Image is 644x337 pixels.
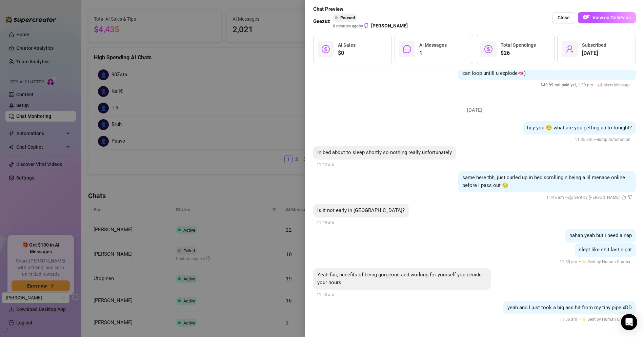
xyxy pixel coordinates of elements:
[317,220,334,225] span: 11:49 am
[541,83,578,87] span: $ 49.99 not paid yet ,
[333,24,408,28] span: 6 minutes ago by
[364,23,368,28] span: copy
[569,232,632,238] span: hahah yeah but i need a nap
[313,5,408,14] span: Chat Preview
[340,15,355,20] span: Paused
[419,42,447,48] span: AI Messages
[317,272,482,286] span: Yeah fair, benefits of being gorgeous and working for yourself you decide your hours.
[317,207,405,213] span: Is it not early in [GEOGRAPHIC_DATA]?
[403,45,411,53] span: message
[527,125,632,131] span: hey you 😏 what are you getting up to tonight?
[578,12,636,23] button: OFView on OnlyFans
[317,292,334,297] span: 11:53 am
[313,18,330,26] span: Geezuz
[338,42,356,48] span: AI Sales
[579,247,632,253] span: slept like shit last night
[597,137,630,142] span: Bump Automation
[621,314,637,330] div: Open Intercom Messenger
[484,45,492,53] span: dollar
[581,259,630,264] span: 🌟 Sent by Human Chatter
[364,23,368,28] button: Copy Teammate ID
[628,195,632,199] span: dislike
[552,12,575,23] button: Close
[507,304,632,311] span: yeah and I just took a big ass hit from my tiny pipe xDD
[560,259,632,264] span: 11:50 am —
[419,49,447,57] span: 1
[568,195,620,200] span: 🤖 Sent by [PERSON_NAME]
[541,83,632,87] span: 1:39 pm —
[566,45,574,53] span: user-add
[581,317,630,322] span: 🌟 Sent by Human Chatter
[582,42,606,48] span: Subscribed
[597,83,630,87] span: 📢 Mass Message
[322,45,330,53] span: dollar
[501,49,536,57] span: $26
[317,162,334,167] span: 11:42 am
[575,137,632,142] span: 11:35 am —
[560,317,632,322] span: 11:56 am —
[317,149,452,155] span: In bed about to sleep shortly so nothing really unfortunately
[462,46,629,76] span: Hey... mommy is going to spit on you now... 💦 and then ride that cock as long as I need and you'r...
[583,14,590,21] img: OF
[582,49,606,57] span: [DATE]
[622,195,626,199] span: like
[592,15,631,20] span: View on OnlyFans
[558,15,570,20] span: Close
[462,174,625,189] span: same here tbh, just curled up in bed scrolling n being a lil menace online before i pass out 😏
[338,49,356,57] span: $0
[501,42,536,48] span: Total Spendings
[462,106,487,114] span: [DATE]
[371,22,408,29] span: [PERSON_NAME]
[546,195,632,200] span: 11:46 am —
